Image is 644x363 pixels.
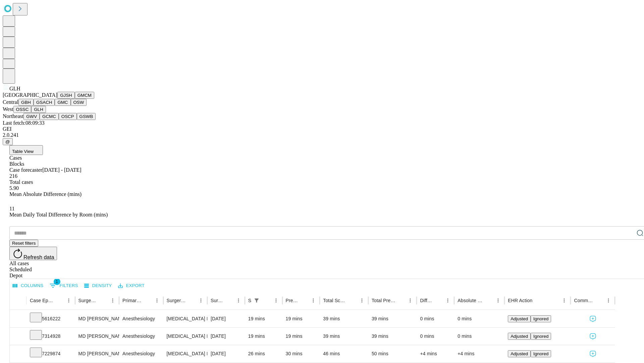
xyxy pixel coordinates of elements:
span: Adjusted [511,334,528,339]
span: GLH [9,86,20,91]
span: 11 [9,206,14,211]
button: Sort [262,296,271,305]
div: 26 mins [248,345,279,362]
button: Expand [13,331,23,342]
div: +4 mins [420,345,451,362]
span: Adjusted [511,351,528,356]
button: GCMC [40,113,59,120]
div: Surgery Date [211,298,224,303]
button: Menu [406,296,415,305]
button: Sort [594,296,604,305]
div: 0 mins [420,310,451,327]
button: OSSC [13,106,32,113]
span: [DATE] - [DATE] [42,167,81,173]
div: Surgeon Name [78,298,98,303]
button: GSACH [34,99,55,106]
span: 5.90 [9,185,19,191]
div: 39 mins [323,310,365,327]
div: 0 mins [458,328,501,345]
span: Table View [12,149,34,154]
span: Mean Absolute Difference (mins) [9,191,82,197]
div: 7314928 [30,328,72,345]
div: 39 mins [372,328,414,345]
div: 0 mins [420,328,451,345]
div: +4 mins [458,345,501,362]
button: Menu [196,296,206,305]
div: Anesthesiology [122,345,160,362]
div: 19 mins [248,328,279,345]
span: 216 [9,173,17,179]
div: Total Predicted Duration [372,298,396,303]
button: Menu [108,296,117,305]
div: MD [PERSON_NAME] [78,345,116,362]
span: Adjusted [511,316,528,321]
div: EHR Action [508,298,532,303]
button: GJSH [57,92,75,99]
button: GLH [31,106,46,113]
button: Menu [234,296,243,305]
button: Menu [271,296,281,305]
button: Adjusted [508,333,531,340]
span: Refresh data [23,254,54,260]
button: Select columns [11,281,45,291]
div: Case Epic Id [30,298,54,303]
button: OSCP [59,113,77,120]
button: Sort [484,296,493,305]
span: West [3,106,13,112]
button: Show filters [252,296,261,305]
div: 39 mins [372,310,414,327]
button: Refresh data [9,247,57,260]
div: Comments [574,298,593,303]
div: [DATE] [211,328,241,345]
div: 0 mins [458,310,501,327]
button: OSW [71,99,87,106]
span: Ignored [533,316,548,321]
button: Sort [348,296,357,305]
button: Adjusted [508,315,531,322]
div: Total Scheduled Duration [323,298,347,303]
button: Expand [13,348,23,360]
div: Primary Service [122,298,142,303]
span: Northeast [3,113,23,119]
div: 19 mins [248,310,279,327]
span: Case forecaster [9,167,42,173]
div: Absolute Difference [458,298,483,303]
div: [DATE] [211,310,241,327]
button: GSWB [77,113,96,120]
div: Difference [420,298,433,303]
button: Ignored [531,350,551,357]
button: Menu [443,296,452,305]
div: 50 mins [372,345,414,362]
button: Ignored [531,333,551,340]
button: Export [116,281,146,291]
button: Menu [309,296,318,305]
div: 19 mins [286,328,317,345]
button: Sort [299,296,309,305]
div: 30 mins [286,345,317,362]
button: Sort [99,296,108,305]
span: 1 [54,278,60,285]
div: Anesthesiology [122,328,160,345]
button: @ [3,138,13,145]
div: 19 mins [286,310,317,327]
div: Predicted In Room Duration [286,298,299,303]
button: Sort [55,296,64,305]
span: Central [3,99,18,105]
div: MD [PERSON_NAME] [78,328,116,345]
button: Menu [357,296,367,305]
button: Adjusted [508,350,531,357]
button: Sort [396,296,406,305]
div: 39 mins [323,328,365,345]
button: GBH [18,99,34,106]
button: Density [83,281,114,291]
span: Ignored [533,334,548,339]
span: Mean Daily Total Difference by Room (mins) [9,212,108,217]
div: 46 mins [323,345,365,362]
button: GMCM [75,92,94,99]
div: [MEDICAL_DATA] FLEXIBLE PROXIMAL DIAGNOSTIC [167,345,204,362]
div: 1 active filter [252,296,261,305]
span: Ignored [533,351,548,356]
button: Sort [434,296,443,305]
span: Last fetch: 08:09:33 [3,120,45,126]
button: Show filters [48,280,80,291]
